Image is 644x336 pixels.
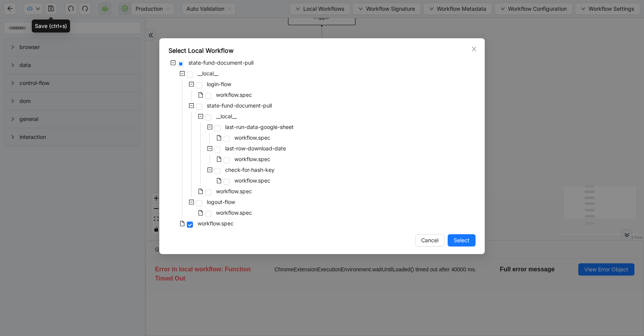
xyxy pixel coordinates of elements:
[224,122,295,132] span: last-run-data-google-sheet
[214,208,253,217] span: workflow.spec
[207,167,212,173] span: minus-square
[32,20,70,33] div: Save (ctrl+s)
[180,71,185,76] span: minus-square
[224,165,276,175] span: check-for-hash-key
[170,60,176,65] span: minus-square
[207,102,272,109] span: state-fund-document-pull
[225,166,275,173] span: check-for-hash-key
[216,209,252,216] span: workflow.spec
[198,220,234,227] span: workflow.spec
[205,197,237,207] span: logout-flow
[189,82,194,87] span: minus-square
[198,210,203,215] span: file
[198,189,203,194] span: file
[214,112,238,121] span: __local__
[225,145,286,152] span: last-row-download-date
[224,144,288,153] span: last-row-download-date
[421,236,438,245] span: Cancel
[196,69,220,78] span: __local__
[198,114,203,119] span: minus-square
[207,124,212,130] span: minus-square
[233,176,272,185] span: workflow.spec
[471,46,477,52] span: close
[189,103,194,108] span: minus-square
[216,178,222,183] span: file
[454,236,469,245] span: Select
[233,155,272,164] span: workflow.spec
[196,219,235,228] span: workflow.spec
[234,177,270,184] span: workflow.spec
[216,113,237,119] span: __local__
[214,90,253,99] span: workflow.spec
[180,221,185,226] span: file
[216,135,222,140] span: file
[233,133,272,142] span: workflow.spec
[216,157,222,162] span: file
[415,234,445,246] button: Cancel
[470,45,478,53] button: Close
[216,188,252,194] span: workflow.spec
[187,58,255,67] span: state-fund-document-pull
[205,101,273,110] span: state-fund-document-pull
[234,134,270,141] span: workflow.spec
[205,80,233,89] span: login-flow
[207,199,235,205] span: logout-flow
[189,199,194,205] span: minus-square
[168,46,476,55] div: Select Local Workflow
[207,81,231,87] span: login-flow
[198,70,218,77] span: __local__
[198,92,203,98] span: file
[448,234,476,246] button: Select
[214,187,253,196] span: workflow.spec
[188,59,253,66] span: state-fund-document-pull
[207,146,212,151] span: minus-square
[216,91,252,98] span: workflow.spec
[225,124,294,130] span: last-run-data-google-sheet
[234,156,270,162] span: workflow.spec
